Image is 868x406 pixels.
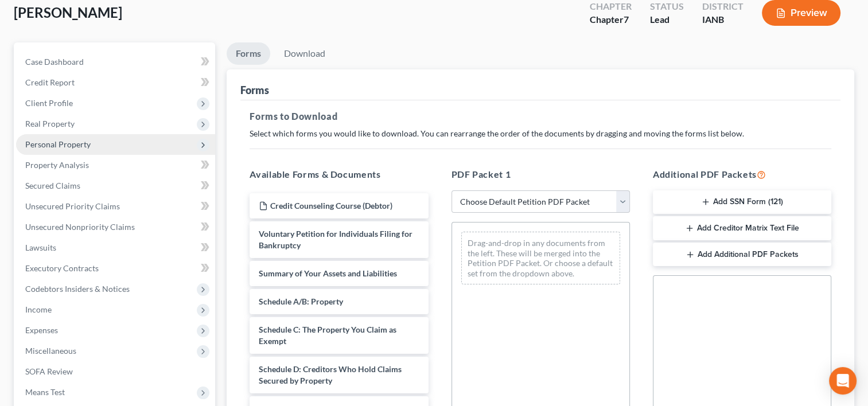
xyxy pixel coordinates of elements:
[25,346,76,356] span: Miscellaneous
[250,128,831,139] p: Select which forms you would like to download. You can rearrange the order of the documents by dr...
[16,258,215,279] a: Executory Contracts
[16,217,215,237] a: Unsecured Nonpriority Claims
[16,72,215,93] a: Credit Report
[25,181,80,190] span: Secured Claims
[250,167,428,181] h5: Available Forms & Documents
[259,268,397,278] span: Summary of Your Assets and Liabilities
[16,196,215,217] a: Unsecured Priority Claims
[25,387,65,397] span: Means Test
[25,160,89,170] span: Property Analysis
[25,222,135,232] span: Unsecured Nonpriority Claims
[25,77,75,87] span: Credit Report
[25,325,58,335] span: Expenses
[16,155,215,175] a: Property Analysis
[14,4,122,21] span: [PERSON_NAME]
[653,243,831,267] button: Add Additional PDF Packets
[227,42,270,65] a: Forms
[25,304,52,314] span: Income
[250,110,831,123] h5: Forms to Download
[590,13,632,26] div: Chapter
[259,296,343,306] span: Schedule A/B: Property
[461,232,620,284] div: Drag-and-drop in any documents from the left. These will be merged into the Petition PDF Packet. ...
[275,42,334,65] a: Download
[702,13,744,26] div: IANB
[16,175,215,196] a: Secured Claims
[653,190,831,214] button: Add SSN Form (121)
[259,229,412,250] span: Voluntary Petition for Individuals Filing for Bankruptcy
[653,216,831,240] button: Add Creditor Matrix Text File
[25,366,73,376] span: SOFA Review
[624,14,629,25] span: 7
[451,167,630,181] h5: PDF Packet 1
[25,284,130,294] span: Codebtors Insiders & Notices
[653,167,831,181] h5: Additional PDF Packets
[270,201,392,210] span: Credit Counseling Course (Debtor)
[25,98,73,108] span: Client Profile
[25,243,56,252] span: Lawsuits
[650,13,684,26] div: Lead
[240,83,269,97] div: Forms
[16,237,215,258] a: Lawsuits
[25,139,91,149] span: Personal Property
[25,201,120,211] span: Unsecured Priority Claims
[16,52,215,72] a: Case Dashboard
[25,57,84,67] span: Case Dashboard
[16,361,215,382] a: SOFA Review
[25,263,99,273] span: Executory Contracts
[259,325,396,346] span: Schedule C: The Property You Claim as Exempt
[259,364,402,385] span: Schedule D: Creditors Who Hold Claims Secured by Property
[25,119,75,128] span: Real Property
[829,367,857,395] div: Open Intercom Messenger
